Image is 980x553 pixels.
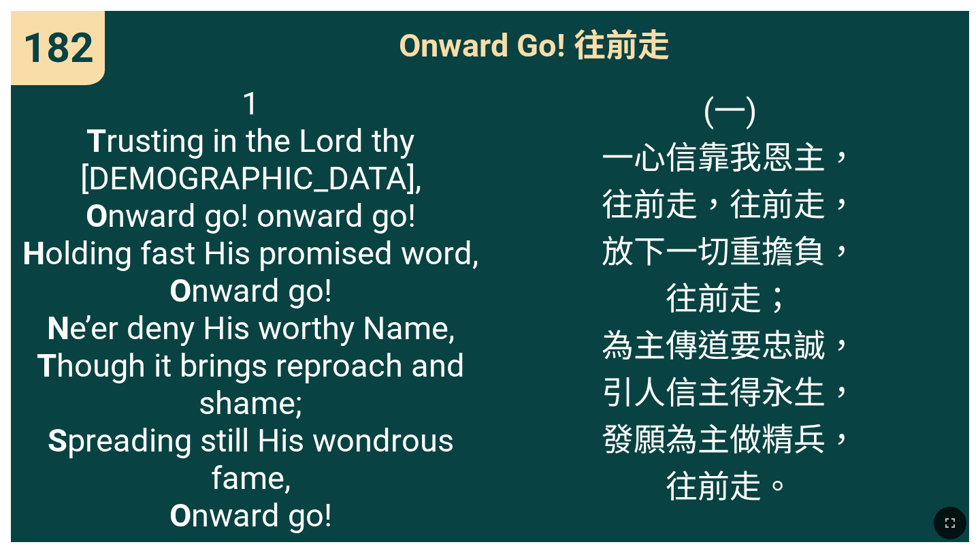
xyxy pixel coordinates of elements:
b: N [47,309,69,347]
b: T [37,347,56,384]
b: S [48,422,67,459]
span: 182 [22,23,94,72]
b: T [86,122,106,159]
b: O [86,197,108,234]
span: (一) 一心信靠我恩主， 往前走，往前走， 放下一切重擔負， 往前走； 為主傳道要忠誠， 引人信主得永生， 發願為主做精兵， 往前走。 [602,84,857,507]
span: Onward Go! 往前走 [399,19,670,66]
span: 1 rusting in the Lord thy [DEMOGRAPHIC_DATA], nward go! onward go! olding fast His promised word,... [22,84,479,534]
b: H [22,234,45,272]
b: O [169,272,191,309]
